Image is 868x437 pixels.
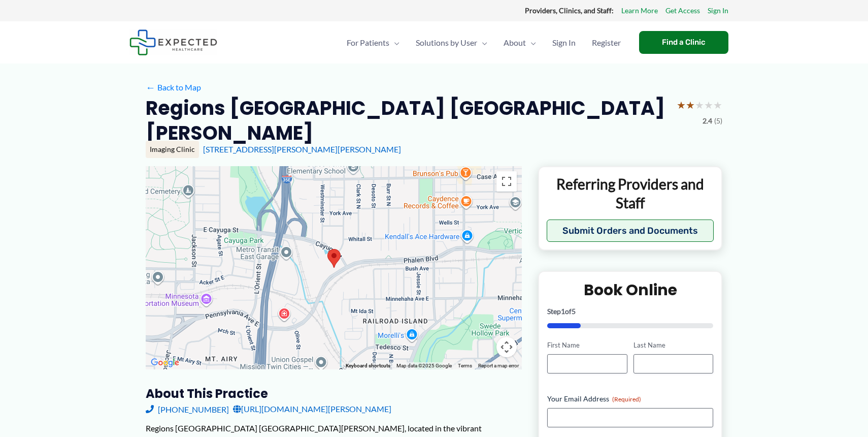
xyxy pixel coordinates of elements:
[592,25,621,60] span: Register
[408,25,495,60] a: Solutions by UserMenu Toggle
[713,96,722,114] span: ★
[544,25,584,60] a: Sign In
[504,25,526,60] span: About
[677,96,686,114] span: ★
[203,144,401,154] a: [STREET_ADDRESS][PERSON_NAME][PERSON_NAME]
[233,401,391,417] a: [URL][DOMAIN_NAME][PERSON_NAME]
[633,340,713,350] label: Last Name
[146,96,669,146] h2: Regions [GEOGRAPHIC_DATA] [GEOGRAPHIC_DATA][PERSON_NAME]
[146,82,155,92] span: ←
[572,307,576,316] span: 5
[703,114,712,128] span: 2.4
[639,31,728,54] a: Find a Clinic
[552,25,576,60] span: Sign In
[621,4,658,17] a: Learn More
[389,25,399,60] span: Menu Toggle
[477,25,487,60] span: Menu Toggle
[339,25,629,60] nav: Primary Site Navigation
[148,356,182,369] a: Open this area in Google Maps (opens a new window)
[665,4,700,17] a: Get Access
[146,141,199,158] div: Imaging Clinic
[396,363,452,368] span: Map data ©2025 Google
[347,25,389,60] span: For Patients
[612,395,641,403] span: (Required)
[547,220,714,242] button: Submit Orders and Documents
[495,25,544,60] a: AboutMenu Toggle
[129,29,217,55] img: Expected Healthcare Logo - side, dark font, small
[146,80,201,95] a: ←Back to Map
[708,4,728,17] a: Sign In
[547,175,714,212] p: Referring Providers and Staff
[146,386,522,401] h3: About this practice
[458,363,472,368] a: Terms (opens in new tab)
[416,25,477,60] span: Solutions by User
[686,96,695,114] span: ★
[547,394,713,404] label: Your Email Address
[146,401,229,417] a: [PHONE_NUMBER]
[547,340,627,350] label: First Name
[496,337,517,357] button: Map camera controls
[346,362,390,369] button: Keyboard shortcuts
[547,308,713,315] p: Step of
[704,96,713,114] span: ★
[496,171,517,192] button: Toggle fullscreen view
[526,25,536,60] span: Menu Toggle
[561,307,565,316] span: 1
[148,356,182,369] img: Google
[525,6,614,15] strong: Providers, Clinics, and Staff:
[339,25,408,60] a: For PatientsMenu Toggle
[478,363,519,368] a: Report a map error
[547,280,713,300] h2: Book Online
[584,25,629,60] a: Register
[695,96,704,114] span: ★
[714,114,722,128] span: (5)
